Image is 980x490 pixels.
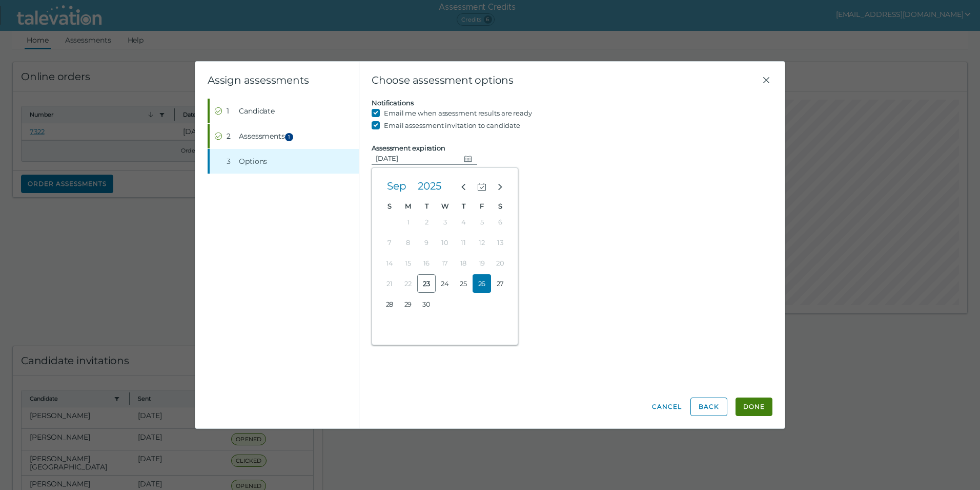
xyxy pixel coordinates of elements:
[210,99,359,123] button: Completed
[454,274,473,293] button: Thursday, September 25, 2025
[736,398,772,416] button: Done
[210,149,359,174] button: 3Options
[208,99,359,174] nav: Wizard steps
[491,177,509,195] button: Next month
[690,398,727,416] button: Back
[480,202,484,210] span: Friday
[214,107,222,115] cds-icon: Completed
[239,106,275,116] span: Candidate
[285,133,293,141] span: 1
[441,202,448,210] span: Wednesday
[239,156,267,166] span: Options
[462,202,465,210] span: Thursday
[473,177,491,195] button: Current month
[413,177,446,195] button: Select year, the current year is 2025
[454,177,473,195] button: Previous month
[491,274,509,293] button: Saturday, September 27, 2025
[760,74,772,86] button: Close
[425,202,428,210] span: Tuesday
[417,274,436,293] button: Tuesday, September 23, 2025
[405,202,411,210] span: Monday
[473,274,491,293] button: Friday, September 26, 2025 - Selected
[651,398,682,416] button: Cancel
[387,202,392,210] span: Sunday
[372,167,518,345] clr-datepicker-view-manager: Choose date
[399,295,417,313] button: Monday, September 29, 2025
[384,107,532,119] label: Email me when assessment results are ready
[239,131,296,141] span: Assessments
[459,182,468,192] cds-icon: Previous month
[372,74,760,86] span: Choose assessment options
[208,74,309,86] clr-wizard-title: Assign assessments
[372,144,445,152] label: Assessment expiration
[477,182,486,192] cds-icon: Current month
[460,152,477,164] button: Change date, 09/26/2025
[380,295,399,313] button: Sunday, September 28, 2025
[498,202,502,210] span: Saturday
[384,119,520,131] label: Email assessment invitation to candidate
[214,132,222,140] cds-icon: Completed
[496,182,505,192] cds-icon: Next month
[417,295,436,313] button: Tuesday, September 30, 2025
[227,156,235,166] div: 3
[227,106,235,116] div: 1
[227,131,235,141] div: 2
[372,99,414,107] label: Notifications
[380,177,413,195] button: Select month, the current month is Sep
[372,152,460,164] input: MM/DD/YYYY
[436,274,454,293] button: Wednesday, September 24, 2025
[210,124,359,148] button: Completed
